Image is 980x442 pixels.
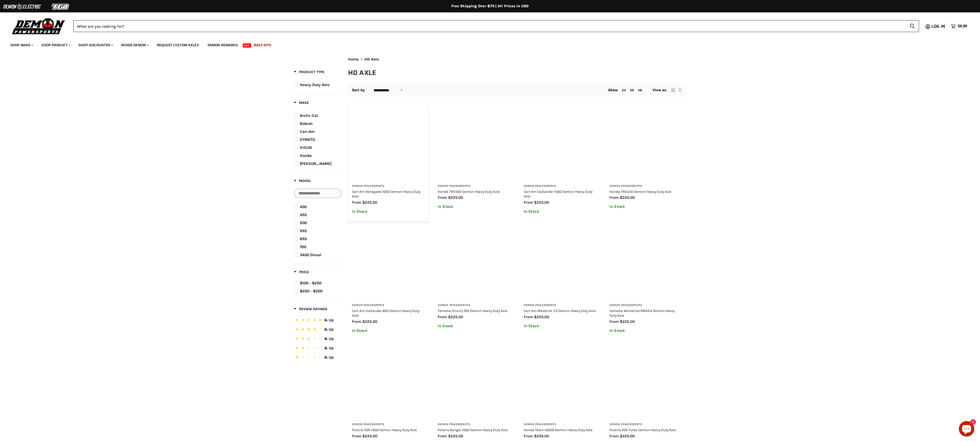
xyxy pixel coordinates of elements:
button: grid view [671,88,676,93]
a: Polaris RZR Turbo Demon Heavy Duty Axle [609,346,683,419]
a: Inside Demon [117,40,152,50]
span: CFMOTO [300,137,315,142]
a: Can-Am Outlander 1000 Demon Heavy Duty Axle [524,189,592,198]
a: 48 [638,88,642,92]
span: from [524,434,533,438]
span: from [352,319,361,324]
span: Heavy Duty Axle [300,82,330,87]
a: Log in [929,24,948,29]
a: Honda Talon 1000R Demon Heavy Duty Axle [524,428,592,432]
a: Shop Product [37,40,74,50]
h3: Demon Powersports [352,303,425,307]
span: $100 - $250 [300,281,322,285]
span: New! [243,43,252,48]
span: Honda [300,153,312,158]
form: Product [73,20,919,32]
span: Arctic Cat [300,113,318,118]
span: Product Type [294,70,324,74]
p: In Stock [524,209,597,214]
a: 24 [622,88,626,92]
span: 650 [300,237,307,241]
a: Honda TRX500 Demon Heavy Duty Axle [438,189,500,194]
a: Honda TRX500 Demon Heavy Duty Axle [438,108,511,181]
span: Review Ratings [294,307,327,311]
span: Log in [931,23,945,29]
div: Product filter [294,69,342,368]
button: 3 Stars. [294,336,341,343]
span: $225.00 [362,434,377,438]
span: Can-Am [300,129,315,134]
span: from [609,195,619,200]
button: Filter by Price [294,270,309,276]
button: Search [905,20,919,32]
span: from [352,200,361,205]
span: from [609,319,619,324]
a: Polaris RZR 1000 Demon Heavy Duty Axle [352,346,425,419]
p: In Stock [438,204,511,209]
h3: Demon Powersports [438,184,511,188]
a: Can-Am Maverick X3 Demon Heavy Duty Axle [524,227,597,300]
a: Honda TRX520 Demon Heavy Duty Axle [609,189,671,194]
button: Filter by Review Ratings [294,307,327,313]
inbox-online-store-chat: Shopify online store chat [957,421,976,438]
span: & Up [324,327,334,332]
h3: Demon Powersports [609,303,683,307]
span: $0.00 [958,24,967,29]
span: 450 [300,212,307,217]
a: Honda Talon 1000R Demon Heavy Duty Axle [524,346,597,419]
h3: Demon Powersports [524,423,597,426]
span: $225.00 [620,434,635,438]
span: from [352,434,361,438]
span: from [438,195,447,200]
h3: Demon Powersports [352,184,425,188]
a: Can-Am Outlander 850 Demon Heavy Duty Axle [352,227,425,300]
div: Free Shipping Over $75 | All Prices In USD [284,4,697,9]
a: Yamaha Wolverine RMAX4 Demon Heavy Duty Axle [609,309,675,317]
span: $225.00 [362,319,377,324]
a: Polaris Ranger 1000 Demon Heavy Duty Axle [438,346,511,419]
span: Make [294,101,309,105]
p: In Stock [524,324,597,328]
nav: Breadcrumbs [348,57,686,62]
span: [PERSON_NAME] [300,161,332,166]
span: $225.00 [448,434,463,438]
span: from [524,200,533,205]
span: 500 [300,220,307,225]
p: In Stock [609,204,683,209]
span: $235.00 [534,434,549,438]
a: Yamaha Wolverine RMAX4 Demon Heavy Duty Axle [609,227,683,300]
span: $225.00 [448,315,463,319]
button: 5 Stars. [294,317,341,324]
button: Filter by Model [294,178,311,185]
a: Can-Am Renegade 1000 Demon Heavy Duty Axle [352,189,420,198]
p: In Stock [352,209,425,214]
p: In Stock [609,329,683,333]
span: & Up [324,336,334,341]
a: Demon Rewards [204,40,242,50]
button: Filter by Make [294,100,309,107]
span: $225.00 [620,195,635,200]
a: 36 [630,88,634,92]
input: Search Options [294,189,341,198]
a: Request Custom Axles [153,40,203,50]
a: Polaris RZR 1000 Demon Heavy Duty Axle [352,428,417,432]
span: Model [294,179,311,183]
span: HD Axle [364,57,379,62]
h3: Demon Powersports [524,184,597,188]
span: $225.00 [620,319,635,324]
a: Honda TRX520 Demon Heavy Duty Axle [609,108,683,181]
nav: Collection utilities [348,84,686,97]
a: Can-Am Renegade 1000 Demon Heavy Duty Axle [352,108,425,181]
a: Polaris Ranger 1000 Demon Heavy Duty Axle [438,428,508,432]
img: Demon Powersports [10,17,67,35]
span: from [438,434,447,438]
span: & Up [324,355,334,360]
h3: Demon Powersports [438,303,511,307]
span: 550 [300,228,307,233]
button: 1 Star. [294,354,341,362]
button: 4 Stars. [294,326,341,334]
span: Price [294,270,309,274]
p: In Stock [438,324,511,328]
input: Search [73,20,905,32]
button: Filter by Product Type [294,70,324,76]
